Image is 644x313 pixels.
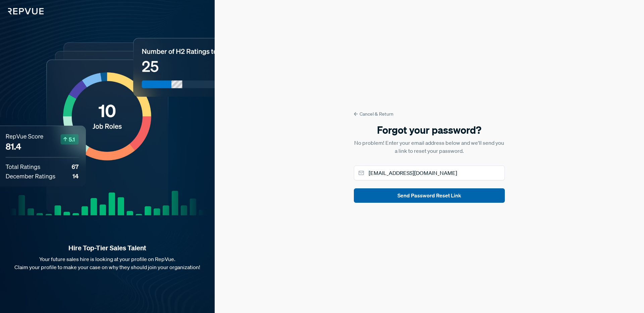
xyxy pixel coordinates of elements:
[354,166,505,180] input: Email address
[354,139,505,155] p: No problem! Enter your email address below and we'll send you a link to reset your password.
[11,255,204,271] p: Your future sales hire is looking at your profile on RepVue. Claim your profile to make your case...
[11,244,204,252] strong: Hire Top-Tier Sales Talent
[354,111,505,118] a: Cancel & Return
[354,123,505,137] h5: Forgot your password?
[354,188,505,203] button: Send Password Reset Link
